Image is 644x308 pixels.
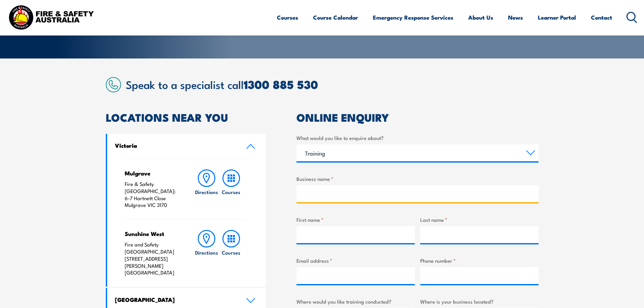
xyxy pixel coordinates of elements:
label: First name [296,216,415,223]
h6: Courses [222,249,240,256]
label: Last name [420,216,539,223]
a: About Us [468,8,493,26]
a: Courses [219,169,243,209]
label: Phone number [420,257,539,264]
label: Business name [296,175,539,183]
label: Where is your business located? [420,298,539,305]
a: Contact [591,8,612,26]
label: What would you like to enquire about? [296,134,539,142]
p: Fire and Safety [GEOGRAPHIC_DATA] [STREET_ADDRESS][PERSON_NAME] [GEOGRAPHIC_DATA] [125,241,181,276]
h6: Courses [222,188,240,195]
a: Directions [194,169,219,209]
h4: [GEOGRAPHIC_DATA] [115,296,236,303]
h6: Directions [195,249,218,256]
h4: Victoria [115,142,236,149]
h4: Mulgrave [125,169,181,177]
h6: Directions [195,188,218,195]
label: Email address [296,257,415,264]
a: Learner Portal [538,8,576,26]
a: Courses [277,8,298,26]
label: Where would you like training conducted? [296,298,415,305]
h4: Sunshine West [125,230,181,237]
p: Fire & Safety [GEOGRAPHIC_DATA]: 6-7 Hartnett Close Mulgrave VIC 3170 [125,181,181,209]
a: News [508,8,523,26]
a: Course Calendar [313,8,358,26]
a: Courses [219,230,243,276]
h2: ONLINE ENQUIRY [296,112,539,122]
a: 1300 885 530 [244,75,318,93]
a: Directions [194,230,219,276]
h2: Speak to a specialist call [126,78,539,90]
h2: LOCATIONS NEAR YOU [106,112,266,122]
a: Emergency Response Services [373,8,453,26]
a: Victoria [107,134,266,159]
